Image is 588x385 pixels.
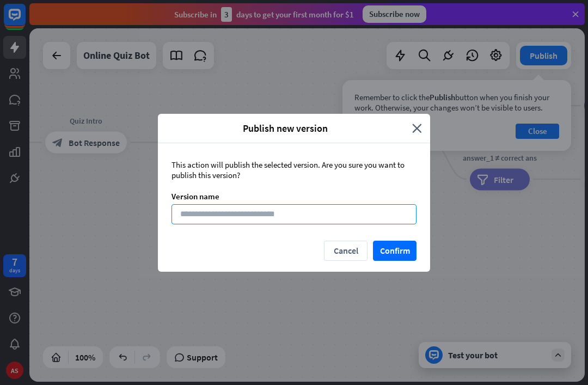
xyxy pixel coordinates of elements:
[324,241,367,261] button: Cancel
[373,241,416,261] button: Confirm
[171,191,416,201] div: Version name
[171,160,416,180] div: This action will publish the selected version. Are you sure you want to publish this version?
[412,122,422,135] i: close
[166,122,404,135] span: Publish new version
